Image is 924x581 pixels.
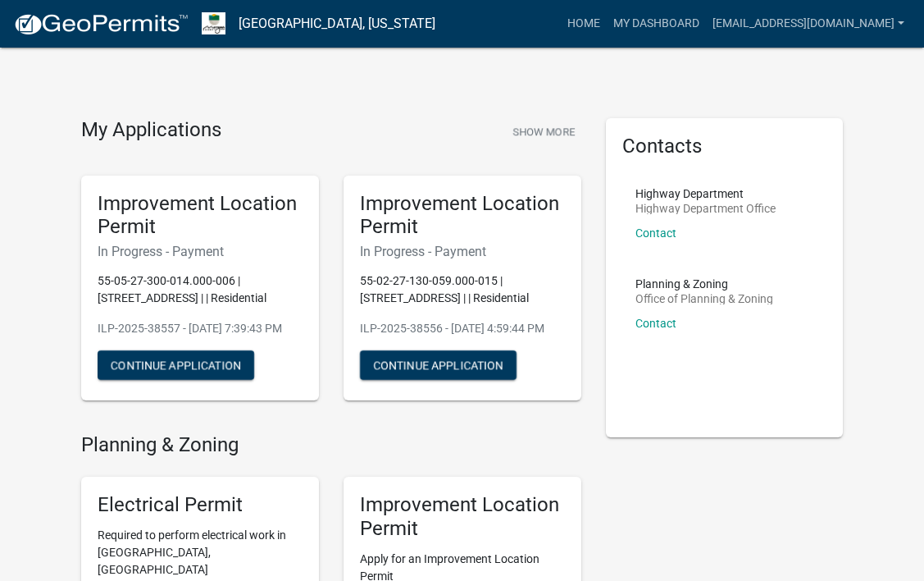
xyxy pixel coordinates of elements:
h5: Contacts [622,135,827,158]
p: Highway Department [635,188,776,199]
p: Highway Department Office [635,203,776,214]
a: [EMAIL_ADDRESS][DOMAIN_NAME] [706,8,911,39]
h4: Planning & Zoning [81,433,581,457]
a: Contact [635,226,676,240]
h5: Improvement Location Permit [360,192,565,240]
p: 55-05-27-300-014.000-006 | [STREET_ADDRESS] | | Residential [98,272,303,307]
h5: Electrical Permit [98,493,303,517]
img: Morgan County, Indiana [202,12,225,34]
p: 55-02-27-130-059.000-015 | [STREET_ADDRESS] | | Residential [360,272,565,307]
a: My Dashboard [607,8,706,39]
p: Required to perform electrical work in [GEOGRAPHIC_DATA], [GEOGRAPHIC_DATA] [98,527,303,579]
h4: My Applications [81,118,221,143]
a: Home [561,8,607,39]
button: Show More [506,118,581,145]
h6: In Progress - Payment [98,244,303,259]
h5: Improvement Location Permit [360,493,565,541]
h6: In Progress - Payment [360,244,565,259]
button: Continue Application [98,350,254,380]
p: ILP-2025-38556 - [DATE] 4:59:44 PM [360,320,565,337]
button: Continue Application [360,350,517,380]
a: Contact [635,317,676,330]
p: ILP-2025-38557 - [DATE] 7:39:43 PM [98,320,303,337]
h5: Improvement Location Permit [98,192,303,240]
p: Planning & Zoning [635,278,773,290]
a: [GEOGRAPHIC_DATA], [US_STATE] [239,10,435,38]
p: Office of Planning & Zoning [635,293,773,304]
